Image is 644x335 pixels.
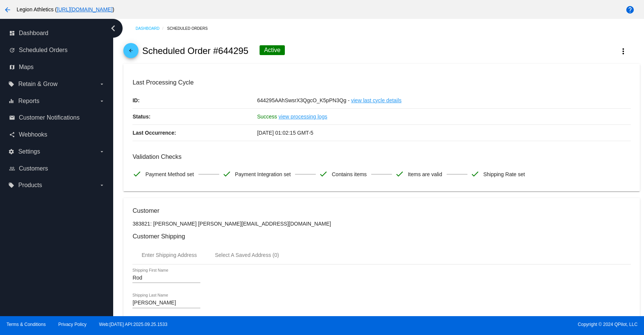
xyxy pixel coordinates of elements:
a: map Maps [9,61,105,73]
p: ID: [132,92,257,108]
i: arrow_drop_down [99,149,105,155]
i: equalizer [8,98,14,104]
mat-icon: help [626,5,635,14]
a: Dashboard [135,23,167,34]
mat-icon: check [132,169,141,178]
a: [URL][DOMAIN_NAME] [57,6,113,12]
mat-icon: check [470,169,480,178]
i: people_outline [9,166,15,172]
div: Select A Saved Address (0) [215,252,279,258]
i: arrow_drop_down [99,182,105,188]
a: share Webhooks [9,129,105,141]
span: Customers [19,165,48,172]
input: Shipping First Name [132,275,200,281]
span: Copyright © 2024 QPilot, LLC [329,322,638,327]
a: Scheduled Orders [167,23,214,34]
span: Scheduled Orders [19,47,68,54]
i: local_offer [8,81,14,87]
i: email [9,115,15,121]
i: local_offer [8,182,14,188]
span: Reports [18,98,39,104]
mat-icon: arrow_back [3,5,12,14]
span: Success [257,114,277,120]
a: Terms & Conditions [6,322,46,327]
i: dashboard [9,30,15,36]
span: Payment Method set [145,166,194,182]
a: Privacy Policy [58,322,87,327]
span: 644295AAhSwsrX3QgcO_K5pPN3Qg - [257,97,349,103]
h3: Customer [132,207,630,214]
a: people_outline Customers [9,163,105,175]
i: update [9,47,15,53]
div: Active [260,45,285,55]
input: Shipping Last Name [132,300,200,306]
span: Payment Integration set [235,166,291,182]
i: settings [8,149,14,155]
span: Dashboard [19,30,48,37]
i: chevron_left [107,22,119,34]
i: arrow_drop_down [99,98,105,104]
span: Settings [18,148,40,155]
span: Legion Athletics ( ) [17,6,114,12]
span: Maps [19,64,34,71]
span: Customer Notifications [19,114,80,121]
mat-icon: check [395,169,404,178]
i: share [9,132,15,138]
span: Contains items [332,166,367,182]
span: Products [18,182,42,189]
mat-icon: arrow_back [126,48,135,57]
a: update Scheduled Orders [9,44,105,56]
mat-icon: check [222,169,231,178]
i: arrow_drop_down [99,81,105,87]
span: Items are valid [408,166,442,182]
a: dashboard Dashboard [9,27,105,39]
h3: Customer Shipping [132,233,630,240]
a: Web:[DATE] API:2025.09.25.1533 [99,322,168,327]
a: view processing logs [278,109,327,124]
a: email Customer Notifications [9,112,105,124]
span: Webhooks [19,131,47,138]
h3: Last Processing Cycle [132,79,630,86]
p: 383821: [PERSON_NAME] [PERSON_NAME][EMAIL_ADDRESS][DOMAIN_NAME] [132,221,630,227]
a: view last cycle details [351,92,401,108]
mat-icon: more_vert [619,47,628,56]
span: [DATE] 01:02:15 GMT-5 [257,130,313,136]
p: Status: [132,109,257,124]
h2: Scheduled Order #644295 [142,46,249,56]
h3: Validation Checks [132,153,630,160]
i: map [9,64,15,70]
div: Enter Shipping Address [141,252,197,258]
span: Shipping Rate set [483,166,525,182]
span: Retain & Grow [18,81,57,88]
mat-icon: check [319,169,328,178]
p: Last Occurrence: [132,125,257,141]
